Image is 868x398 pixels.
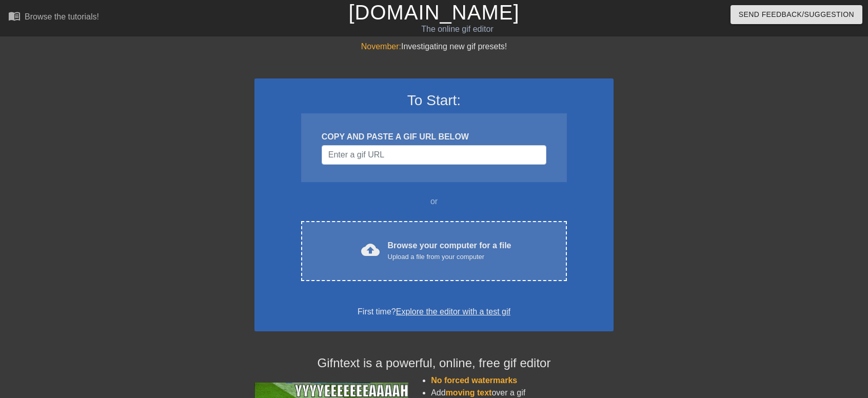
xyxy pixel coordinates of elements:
[281,195,587,208] div: or
[361,241,380,259] span: cloud_upload
[361,42,401,51] span: November:
[25,12,99,21] div: Browse the tutorials!
[396,307,510,316] a: Explore the editor with a test gif
[268,306,600,318] div: First time?
[388,240,511,262] div: Browse your computer for a file
[8,10,21,22] span: menu_book
[254,41,614,53] div: Investigating new gif presets!
[322,131,546,143] div: COPY AND PASTE A GIF URL BELOW
[8,10,99,26] a: Browse the tutorials!
[739,8,854,21] span: Send Feedback/Suggestion
[322,145,546,165] input: Username
[294,23,620,35] div: The online gif editor
[348,1,519,24] a: [DOMAIN_NAME]
[731,5,862,24] button: Send Feedback/Suggestion
[254,356,614,371] h4: Gifntext is a powerful, online, free gif editor
[388,252,511,262] div: Upload a file from your computer
[446,388,492,397] span: moving text
[268,92,600,109] h3: To Start:
[431,376,517,385] span: No forced watermarks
